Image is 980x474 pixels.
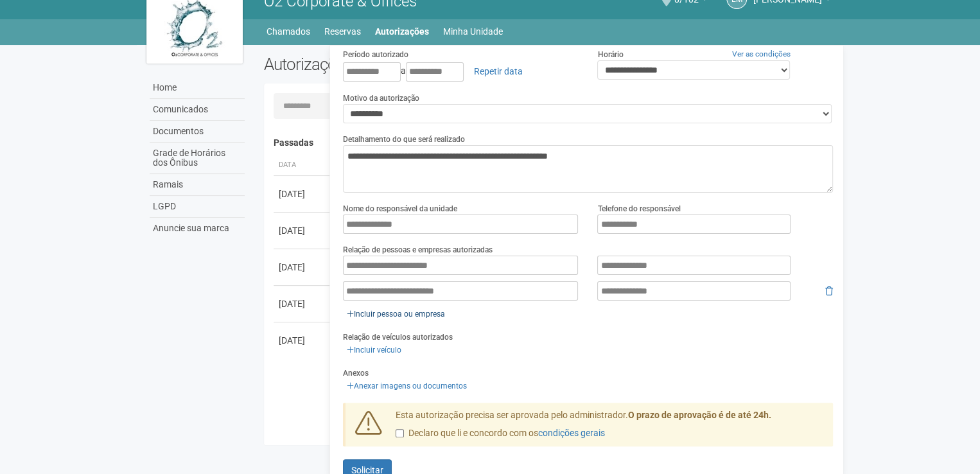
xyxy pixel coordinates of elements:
a: Minha Unidade [443,22,503,40]
label: Telefone do responsável [597,203,680,215]
i: Remover [825,286,833,295]
div: [DATE] [279,188,326,200]
label: Anexos [343,367,369,379]
a: Documentos [150,121,245,143]
label: Motivo da autorização [343,92,419,104]
a: condições gerais [538,428,605,438]
a: Incluir veículo [343,343,405,357]
a: Autorizações [375,22,429,40]
a: Chamados [267,22,310,40]
a: Ver as condições [732,49,791,58]
div: a [343,60,579,82]
a: Home [150,77,245,99]
strong: O prazo de aprovação é de até 24h. [628,410,771,420]
input: Declaro que li e concordo com oscondições gerais [396,429,404,437]
a: Comunicados [150,99,245,121]
label: Período autorizado [343,49,408,60]
label: Nome do responsável da unidade [343,203,457,215]
label: Declaro que li e concordo com os [396,427,605,440]
label: Detalhamento do que será realizado [343,134,465,145]
a: LGPD [150,196,245,218]
div: [DATE] [279,224,326,237]
a: Anuncie sua marca [150,218,245,239]
a: Incluir pessoa ou empresa [343,307,449,321]
div: Esta autorização precisa ser aprovada pelo administrador. [386,409,833,446]
h4: Passadas [274,138,824,148]
label: Relação de pessoas e empresas autorizadas [343,244,493,256]
th: Data [274,155,331,176]
a: Reservas [324,22,361,40]
a: Repetir data [466,60,531,82]
div: [DATE] [279,297,326,310]
a: Ramais [150,174,245,196]
label: Horário [597,49,623,60]
label: Relação de veículos autorizados [343,331,453,343]
a: Grade de Horários dos Ônibus [150,143,245,174]
h2: Autorizações [264,55,539,74]
div: [DATE] [279,261,326,274]
div: [DATE] [279,334,326,347]
a: Anexar imagens ou documentos [343,379,471,393]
